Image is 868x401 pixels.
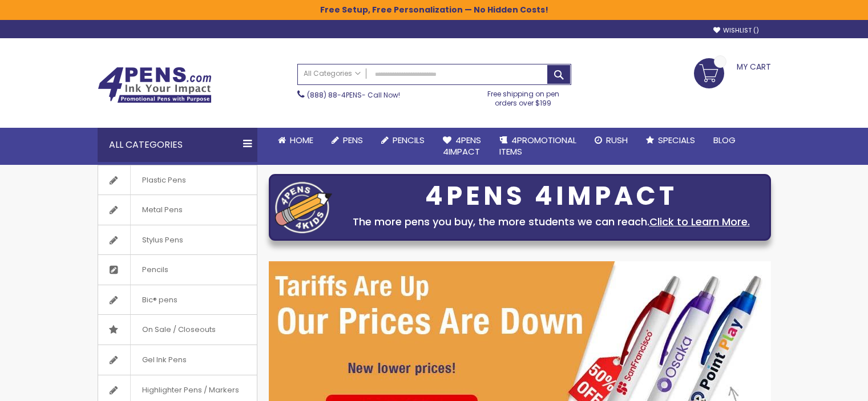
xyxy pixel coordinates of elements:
span: On Sale / Closeouts [130,315,227,345]
span: Metal Pens [130,195,194,225]
a: 4Pens4impact [434,128,490,165]
span: Blog [713,134,736,146]
a: Bic® pens [98,285,257,315]
a: Metal Pens [98,195,257,225]
a: Pencils [372,128,434,153]
span: All Categories [304,69,361,78]
span: Plastic Pens [130,165,197,195]
span: Home [290,134,313,146]
a: Gel Ink Pens [98,345,257,375]
a: Pens [322,128,372,153]
div: Free shipping on pen orders over $199 [475,85,571,108]
span: - Call Now! [307,90,400,100]
a: Wishlist [713,26,759,35]
a: All Categories [298,64,366,83]
span: Rush [606,134,628,146]
div: 4PENS 4IMPACT [338,184,765,208]
span: Gel Ink Pens [130,345,198,375]
a: 4PROMOTIONALITEMS [490,128,586,165]
a: Rush [586,128,637,153]
span: Pencils [393,134,425,146]
a: (888) 88-4PENS [307,90,362,100]
div: The more pens you buy, the more students we can reach. [338,214,765,230]
span: Specials [658,134,695,146]
span: Stylus Pens [130,225,195,255]
img: four_pen_logo.png [275,181,332,233]
span: 4PROMOTIONAL ITEMS [499,134,576,157]
a: Home [269,128,322,153]
span: Bic® pens [130,285,189,315]
div: All Categories [98,128,257,162]
span: Pens [343,134,363,146]
a: Specials [637,128,704,153]
img: 4Pens Custom Pens and Promotional Products [98,67,212,103]
a: Pencils [98,255,257,285]
a: Click to Learn More. [649,214,750,229]
a: Blog [704,128,745,153]
a: On Sale / Closeouts [98,315,257,345]
span: 4Pens 4impact [443,134,481,157]
span: Pencils [130,255,180,285]
a: Plastic Pens [98,165,257,195]
a: Stylus Pens [98,225,257,255]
